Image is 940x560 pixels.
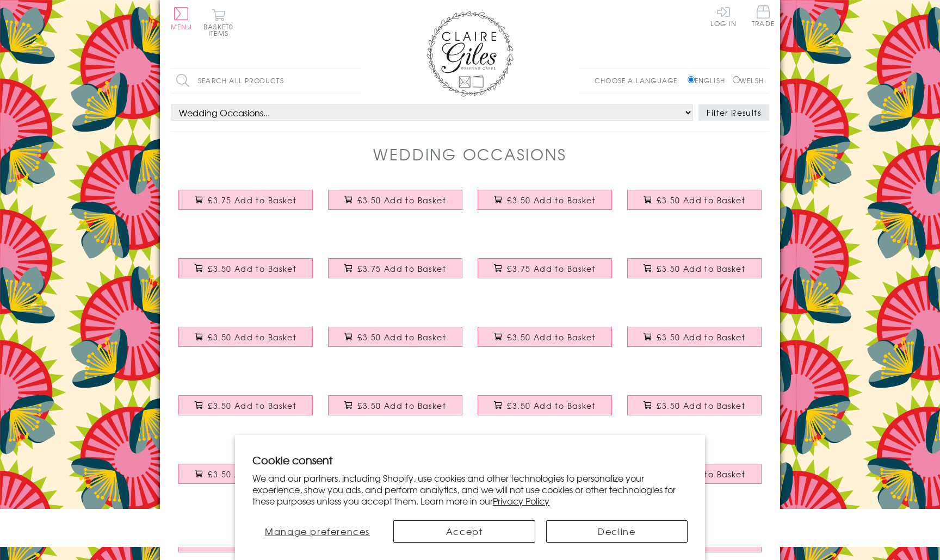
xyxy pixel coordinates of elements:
button: Accept [393,520,535,543]
button: £3.50 Add to Basket [627,258,762,278]
a: 5th Wedding Anniversary Card, Congratulations, fabric butterfly Embellished £3.50 Add to Basket [171,319,320,365]
button: £3.50 Add to Basket [478,327,613,347]
button: Filter Results [698,104,769,121]
button: Menu [171,7,192,30]
span: £3.50 Add to Basket [357,195,446,206]
a: Wedding Card, Grey Circles, Dad & Step Mum Congratulations on your Wedding Day £3.50 Add to Basket [470,319,620,365]
a: Wedding Card, White Peonie, Mr and Mrs , Embossed and Foiled text £3.50 Add to Basket [620,182,769,228]
a: Wedding Card, Pink Stars, Bridesmaid, embellished with a fabric butterfly £3.50 Add to Basket [620,387,769,434]
span: £3.50 Add to Basket [657,400,745,411]
span: £3.75 Add to Basket [357,263,446,274]
span: Manage preferences [265,525,370,538]
button: £3.50 Add to Basket [178,464,313,484]
button: £3.50 Add to Basket [627,327,762,347]
button: £3.50 Add to Basket [478,395,613,415]
a: Wedding Card, Flowers, Congratulations, Embellished with colourful pompoms £3.75 Add to Basket [171,182,320,228]
a: Wedding Card, Doilies, Wedding Congratulations £3.50 Add to Basket [171,250,320,297]
img: Claire Giles Greetings Cards [426,11,514,97]
a: Wedding Congratulations Card, Mum and Step Dad, Colourful Dots £3.50 Add to Basket [620,319,769,365]
button: £3.50 Add to Basket [328,395,463,415]
a: Wedding Card, Blue Banners, Congratulations Wedding Day £3.50 Add to Basket [470,182,620,228]
button: £3.50 Add to Basket [627,395,762,415]
span: £3.50 Add to Basket [657,263,745,274]
input: Welsh [733,76,740,83]
span: £3.50 Add to Basket [657,195,745,206]
span: £3.50 Add to Basket [208,469,296,480]
a: Wedding Card, Ring, Congratulations you're Engaged, Embossed and Foiled text £3.50 Add to Basket [620,250,769,297]
span: £3.75 Add to Basket [507,263,596,274]
button: £3.50 Add to Basket [178,258,313,278]
input: English [688,76,695,83]
a: Wedding Congratulations Card, Butteflies Heart, Embossed and Foiled text £3.50 Add to Basket [320,182,470,228]
span: £3.50 Add to Basket [357,332,446,343]
a: Engagement Card, Heart in Stars, Wedding, Embellished with a colourful tassel £3.75 Add to Basket [320,250,470,297]
button: £3.50 Add to Basket [178,327,313,347]
button: £3.50 Add to Basket [478,190,613,210]
input: Search [350,69,361,93]
button: £3.75 Add to Basket [478,258,613,278]
span: Menu [171,22,192,32]
span: Trade [752,5,775,27]
span: £3.50 Add to Basket [208,332,296,343]
h2: Cookie consent [252,452,688,468]
span: £3.50 Add to Basket [507,195,596,206]
p: Choose a language: [595,76,685,85]
span: £3.50 Add to Basket [357,400,446,411]
span: £3.50 Add to Basket [507,400,596,411]
span: £3.50 Add to Basket [507,332,596,343]
a: Wedding Card, Flowers, Will you be my Bridesmaid? £3.50 Add to Basket [470,387,620,434]
a: Wedding Card, Flowers, Will you be our Flower Girl? £3.50 Add to Basket [320,387,470,434]
button: £3.50 Add to Basket [178,395,313,415]
span: £3.50 Add to Basket [208,400,296,411]
a: Wedding Card, Pink Stars, Chief Bridesmaid, embellished with a fabric butterfly £3.50 Add to Basket [171,456,320,502]
a: Wedding Card, Pink Ribbon, To the Bride to Be on your Hen Do £3.50 Add to Basket [171,387,320,434]
button: Basket0 items [203,9,233,36]
a: Wedding Card, Pop! You're Engaged Best News, Embellished with colourful pompoms £3.75 Add to Basket [470,250,620,297]
button: £3.75 Add to Basket [178,190,313,210]
h1: Wedding Occasions [373,143,566,165]
input: Search all products [171,69,361,93]
button: £3.50 Add to Basket [328,327,463,347]
button: Decline [546,520,688,543]
button: Manage preferences [252,520,382,543]
span: £3.50 Add to Basket [657,332,745,343]
span: £3.75 Add to Basket [208,195,296,206]
span: 0 items [208,22,233,38]
span: £3.50 Add to Basket [208,263,296,274]
label: English [688,76,731,85]
p: We and our partners, including Shopify, use cookies and other technologies to personalize your ex... [252,472,688,506]
button: £3.50 Add to Basket [328,190,463,210]
button: £3.50 Add to Basket [627,190,762,210]
a: Log In [710,5,737,27]
label: Welsh [733,76,764,85]
button: £3.75 Add to Basket [328,258,463,278]
a: Wedding Card, Pink Flowers, On your Bridal Shower £3.50 Add to Basket [320,319,470,365]
a: Trade [752,5,775,29]
a: Privacy Policy [493,494,549,507]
